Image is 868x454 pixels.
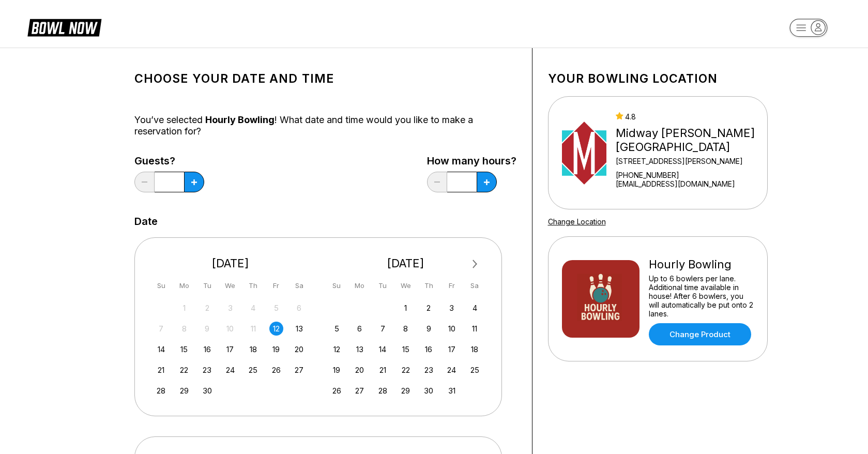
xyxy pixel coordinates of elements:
[154,363,168,377] div: Choose Sunday, September 21st, 2025
[223,301,237,315] div: Not available Wednesday, September 3rd, 2025
[330,279,344,293] div: Su
[200,279,214,293] div: Tu
[134,155,204,167] label: Guests?
[399,384,413,398] div: Choose Wednesday, October 29th, 2025
[223,363,237,377] div: Choose Wednesday, September 24th, 2025
[422,342,436,356] div: Choose Thursday, October 16th, 2025
[292,363,306,377] div: Choose Saturday, September 27th, 2025
[134,71,516,86] h1: Choose your Date and time
[353,363,367,377] div: Choose Monday, October 20th, 2025
[353,279,367,293] div: Mo
[154,384,168,398] div: Choose Sunday, September 28th, 2025
[269,342,283,356] div: Choose Friday, September 19th, 2025
[177,322,191,336] div: Not available Monday, September 8th, 2025
[649,323,751,345] a: Change Product
[616,126,763,154] div: Midway [PERSON_NAME][GEOGRAPHIC_DATA]
[422,301,436,315] div: Choose Thursday, October 2nd, 2025
[150,256,311,270] div: [DATE]
[246,279,260,293] div: Th
[649,274,754,318] div: Up to 6 bowlers per lane. Additional time available in house! After 6 bowlers, you will automatic...
[154,279,168,293] div: Su
[330,384,344,398] div: Choose Sunday, October 26th, 2025
[467,256,483,273] button: Next Month
[399,322,413,336] div: Choose Wednesday, October 8th, 2025
[399,363,413,377] div: Choose Wednesday, October 22nd, 2025
[376,342,390,356] div: Choose Tuesday, October 14th, 2025
[562,260,639,338] img: Hourly Bowling
[269,301,283,315] div: Not available Friday, September 5th, 2025
[330,342,344,356] div: Choose Sunday, October 12th, 2025
[376,322,390,336] div: Choose Tuesday, October 7th, 2025
[177,279,191,293] div: Mo
[562,114,607,192] img: Midway Bowling - Carlisle
[177,363,191,377] div: Choose Monday, September 22nd, 2025
[326,256,486,270] div: [DATE]
[246,342,260,356] div: Choose Thursday, September 18th, 2025
[177,342,191,356] div: Choose Monday, September 15th, 2025
[330,322,344,336] div: Choose Sunday, October 5th, 2025
[376,384,390,398] div: Choose Tuesday, October 28th, 2025
[134,216,158,227] label: Date
[422,279,436,293] div: Th
[200,384,214,398] div: Choose Tuesday, September 30th, 2025
[292,279,306,293] div: Sa
[616,112,763,121] div: 4.8
[445,322,459,336] div: Choose Friday, October 10th, 2025
[177,301,191,315] div: Not available Monday, September 1st, 2025
[445,384,459,398] div: Choose Friday, October 31st, 2025
[445,342,459,356] div: Choose Friday, October 17th, 2025
[153,300,308,398] div: month 2025-09
[649,258,754,271] div: Hourly Bowling
[177,384,191,398] div: Choose Monday, September 29th, 2025
[468,279,482,293] div: Sa
[246,322,260,336] div: Not available Thursday, September 11th, 2025
[353,384,367,398] div: Choose Monday, October 27th, 2025
[330,363,344,377] div: Choose Sunday, October 19th, 2025
[468,301,482,315] div: Choose Saturday, October 4th, 2025
[223,342,237,356] div: Choose Wednesday, September 17th, 2025
[292,322,306,336] div: Choose Saturday, September 13th, 2025
[445,279,459,293] div: Fr
[200,363,214,377] div: Choose Tuesday, September 23rd, 2025
[422,363,436,377] div: Choose Thursday, October 23rd, 2025
[422,384,436,398] div: Choose Thursday, October 30th, 2025
[269,322,283,336] div: Choose Friday, September 12th, 2025
[269,279,283,293] div: Fr
[427,155,516,167] label: How many hours?
[399,279,413,293] div: We
[246,363,260,377] div: Choose Thursday, September 25th, 2025
[548,217,606,226] a: Change Location
[445,301,459,315] div: Choose Friday, October 3rd, 2025
[616,157,763,165] div: [STREET_ADDRESS][PERSON_NAME]
[548,71,768,86] h1: Your bowling location
[468,342,482,356] div: Choose Saturday, October 18th, 2025
[200,301,214,315] div: Not available Tuesday, September 2nd, 2025
[399,342,413,356] div: Choose Wednesday, October 15th, 2025
[134,114,516,137] div: You’ve selected ! What date and time would you like to make a reservation for?
[399,301,413,315] div: Choose Wednesday, October 1st, 2025
[353,342,367,356] div: Choose Monday, October 13th, 2025
[616,179,763,188] a: [EMAIL_ADDRESS][DOMAIN_NAME]
[269,363,283,377] div: Choose Friday, September 26th, 2025
[616,171,763,179] div: [PHONE_NUMBER]
[422,322,436,336] div: Choose Thursday, October 9th, 2025
[445,363,459,377] div: Choose Friday, October 24th, 2025
[376,363,390,377] div: Choose Tuesday, October 21st, 2025
[223,279,237,293] div: We
[468,363,482,377] div: Choose Saturday, October 25th, 2025
[328,300,483,398] div: month 2025-10
[200,342,214,356] div: Choose Tuesday, September 16th, 2025
[292,342,306,356] div: Choose Saturday, September 20th, 2025
[376,279,390,293] div: Tu
[154,322,168,336] div: Not available Sunday, September 7th, 2025
[292,301,306,315] div: Not available Saturday, September 6th, 2025
[154,342,168,356] div: Choose Sunday, September 14th, 2025
[205,114,275,125] span: Hourly Bowling
[200,322,214,336] div: Not available Tuesday, September 9th, 2025
[223,322,237,336] div: Not available Wednesday, September 10th, 2025
[468,322,482,336] div: Choose Saturday, October 11th, 2025
[246,301,260,315] div: Not available Thursday, September 4th, 2025
[353,322,367,336] div: Choose Monday, October 6th, 2025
